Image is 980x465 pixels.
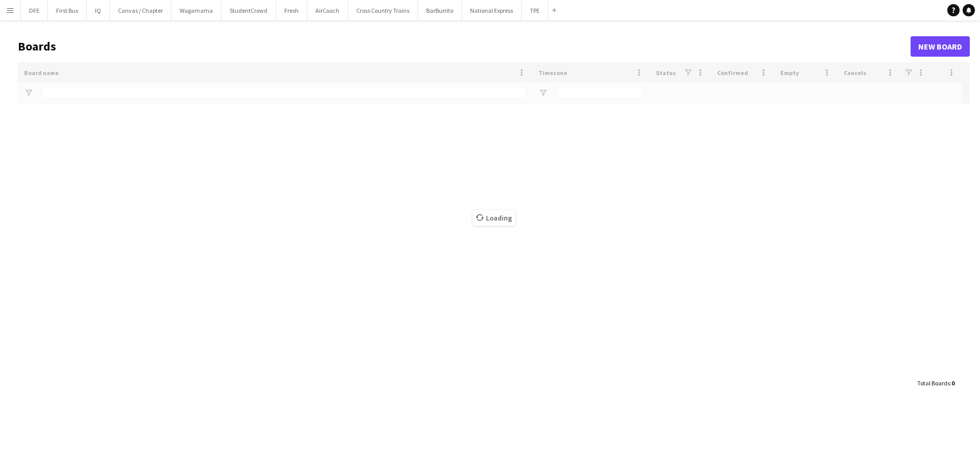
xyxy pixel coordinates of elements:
[276,1,307,20] button: Fresh
[307,1,348,20] button: AirCoach
[21,1,48,20] button: DFE
[473,210,515,226] span: Loading
[171,1,222,20] button: Wagamama
[222,1,276,20] button: StudentCrowd
[87,1,110,20] button: IQ
[917,379,950,387] span: Total Boards
[48,1,87,20] button: First Bus
[110,1,171,20] button: Canvas / Chapter
[951,379,954,387] span: 0
[348,1,418,20] button: Cross Country Trains
[911,36,970,57] a: New Board
[917,373,954,393] div: :
[18,39,911,54] h1: Boards
[522,1,548,20] button: TPE
[462,1,522,20] button: National Express
[418,1,462,20] button: BarBurrito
